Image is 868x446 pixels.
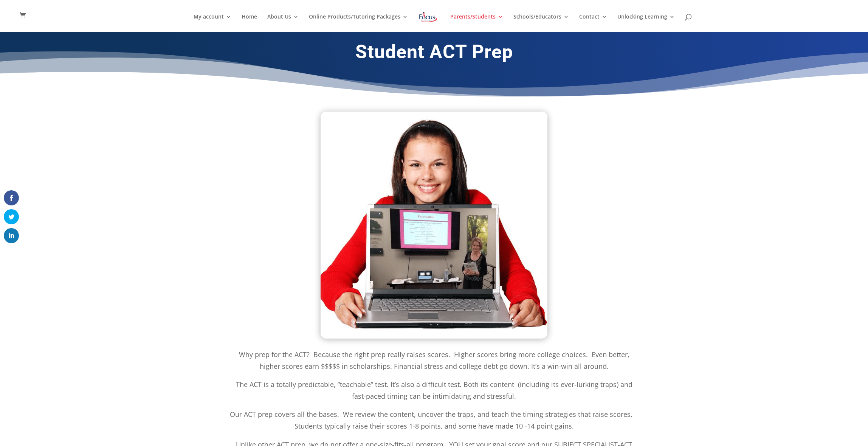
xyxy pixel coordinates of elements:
[242,14,257,32] a: Home
[230,379,638,409] p: The ACT is a totally predictable, “teachable” test. It’s also a difficult test. Both its content ...
[230,409,638,438] p: Our ACT prep covers all the bases. We review the content, uncover the traps, and teach the timing...
[617,14,675,32] a: Unlocking Learning
[513,14,569,32] a: Schools/Educators
[418,10,438,24] img: Focus on Learning
[230,349,638,379] p: Why prep for the ACT? Because the right prep really raises scores. Higher scores bring more colle...
[450,14,503,32] a: Parents/Students
[267,14,299,32] a: About Us
[230,40,638,67] h1: Student ACT Prep
[309,14,408,32] a: Online Products/Tutoring Packages
[321,112,547,339] img: ACT Prep Advanced Class
[579,14,607,32] a: Contact
[194,14,231,32] a: My account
